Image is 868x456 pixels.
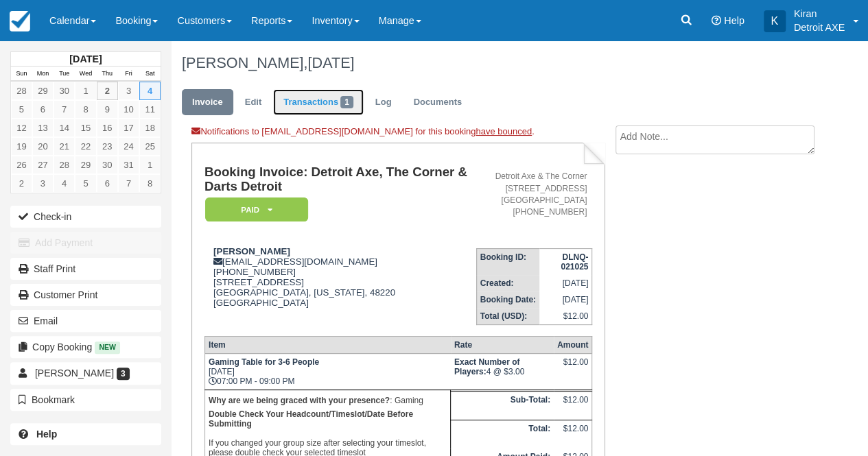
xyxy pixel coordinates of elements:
[11,174,32,193] a: 2
[10,336,161,358] button: Copy Booking New
[75,67,96,82] th: Wed
[75,174,96,193] a: 5
[209,396,390,405] strong: Why are we being graced with your presence?
[451,337,554,354] th: Rate
[117,368,130,380] span: 3
[54,174,75,193] a: 4
[451,354,554,390] td: 4 @ $3.00
[476,126,532,136] a: have bounced
[139,156,161,174] a: 1
[204,354,450,390] td: [DATE] 07:00 PM - 09:00 PM
[32,156,54,174] a: 27
[95,341,120,353] span: New
[204,165,476,193] h1: Booking Invoice: Detroit Axe, The Corner & Darts Detroit
[204,197,303,222] a: Paid
[554,420,592,448] td: $12.00
[451,391,554,420] th: Sub-Total:
[476,248,539,275] th: Booking ID:
[11,119,32,137] a: 12
[118,82,139,100] a: 3
[139,100,161,119] a: 11
[75,100,96,119] a: 8
[10,11,30,32] img: checkfront-main-nav-mini-logo.png
[139,67,161,82] th: Sat
[204,246,476,325] div: [EMAIL_ADDRESS][DOMAIN_NAME] [PHONE_NUMBER] [STREET_ADDRESS] [GEOGRAPHIC_DATA], [US_STATE], 48220...
[32,174,54,193] a: 3
[97,156,118,174] a: 30
[97,137,118,156] a: 23
[476,275,539,291] th: Created:
[10,310,161,332] button: Email
[75,82,96,100] a: 1
[182,89,233,116] a: Invoice
[139,82,161,100] a: 4
[340,96,353,108] span: 1
[10,284,161,306] a: Customer Print
[794,7,845,21] p: Kiran
[54,119,75,137] a: 14
[554,391,592,420] td: $12.00
[139,137,161,156] a: 25
[539,291,592,308] td: [DATE]
[97,67,118,82] th: Thu
[10,206,161,228] button: Check-in
[724,15,744,26] span: Help
[476,308,539,325] th: Total (USD):
[365,89,402,116] a: Log
[476,291,539,308] th: Booking Date:
[75,137,96,156] a: 22
[10,423,161,445] a: Help
[54,156,75,174] a: 28
[118,174,139,193] a: 7
[235,89,272,116] a: Edit
[32,100,54,119] a: 6
[118,100,139,119] a: 10
[209,394,447,407] p: : Gaming
[97,119,118,137] a: 16
[191,125,605,143] div: Notifications to [EMAIL_ADDRESS][DOMAIN_NAME] for this booking .
[561,252,588,272] strong: DLNQ-021025
[118,156,139,174] a: 31
[273,89,364,116] a: Transactions1
[97,82,118,100] a: 2
[209,409,413,429] b: Double Check Your Headcount/Timeslot/Date Before Submitting
[118,137,139,156] a: 24
[36,429,57,440] b: Help
[32,67,54,82] th: Mon
[11,82,32,100] a: 28
[54,67,75,82] th: Tue
[794,21,845,34] p: Detroit AXE
[32,137,54,156] a: 20
[75,156,96,174] a: 29
[11,156,32,174] a: 26
[32,82,54,100] a: 29
[764,10,786,32] div: K
[35,368,114,379] span: [PERSON_NAME]
[10,258,161,280] a: Staff Print
[539,275,592,291] td: [DATE]
[482,171,587,218] address: Detroit Axe & The Corner [STREET_ADDRESS] [GEOGRAPHIC_DATA] [PHONE_NUMBER]
[11,67,32,82] th: Sun
[182,55,812,71] h1: [PERSON_NAME],
[10,389,161,411] button: Bookmark
[54,137,75,156] a: 21
[54,100,75,119] a: 7
[712,16,721,25] i: Help
[11,137,32,156] a: 19
[11,100,32,119] a: 5
[204,337,450,354] th: Item
[97,174,118,193] a: 6
[10,232,161,254] button: Add Payment
[307,54,354,71] span: [DATE]
[451,420,554,448] th: Total:
[32,119,54,137] a: 13
[139,119,161,137] a: 18
[75,119,96,137] a: 15
[118,119,139,137] a: 17
[54,82,75,100] a: 30
[554,337,592,354] th: Amount
[209,357,319,367] strong: Gaming Table for 3-6 People
[69,53,102,64] strong: [DATE]
[454,357,519,376] strong: Exact Number of Players
[118,67,139,82] th: Fri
